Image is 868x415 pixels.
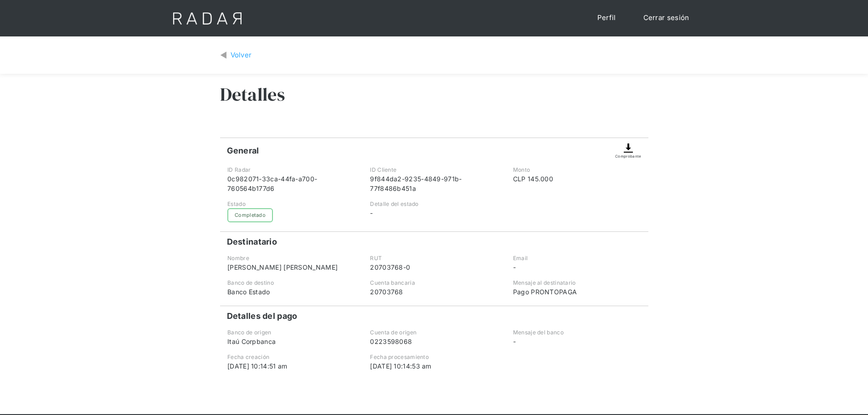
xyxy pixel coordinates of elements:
div: Monto [513,166,641,174]
div: Banco de origen [227,328,355,337]
div: - [370,208,498,218]
div: 20703768-0 [370,262,498,272]
div: 0223598068 [370,337,498,346]
div: Itaú Corpbanca [227,337,355,346]
h3: Detalles [220,83,285,106]
div: Pago PRONTOPAGA [513,287,641,297]
a: Volver [220,50,252,61]
h4: Destinatario [227,236,277,247]
div: Banco de destino [227,279,355,287]
div: Cuenta de origen [370,328,498,337]
div: Email [513,254,641,262]
a: Perfil [588,9,625,27]
div: Estado [227,200,355,208]
div: Comprobante [615,154,641,159]
div: Volver [231,50,252,61]
div: ID Cliente [370,166,498,174]
div: Mensaje al destinatario [513,279,641,287]
div: Cuenta bancaria [370,279,498,287]
h4: Detalles del pago [227,311,298,322]
a: Cerrar sesión [634,9,699,27]
div: 9f844da2-9235-4849-971b-77f8486b451a [370,174,498,193]
div: Banco Estado [227,287,355,297]
div: Detalle del estado [370,200,498,208]
div: Fecha procesamiento [370,353,498,361]
div: [PERSON_NAME] [PERSON_NAME] [227,262,355,272]
div: RUT [370,254,498,262]
h4: General [227,145,259,156]
div: CLP 145.000 [513,174,641,184]
img: Descargar comprobante [623,143,634,154]
div: 0c982071-33ca-44fa-a700-760564b177d6 [227,174,355,193]
div: 20703768 [370,287,498,297]
div: Nombre [227,254,355,262]
div: - [513,337,641,346]
div: ID Radar [227,166,355,174]
div: [DATE] 10:14:51 am [227,361,355,371]
div: Mensaje del banco [513,328,641,337]
div: Fecha creación [227,353,355,361]
div: - [513,262,641,272]
div: [DATE] 10:14:53 am [370,361,498,371]
div: Completado [227,208,273,222]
